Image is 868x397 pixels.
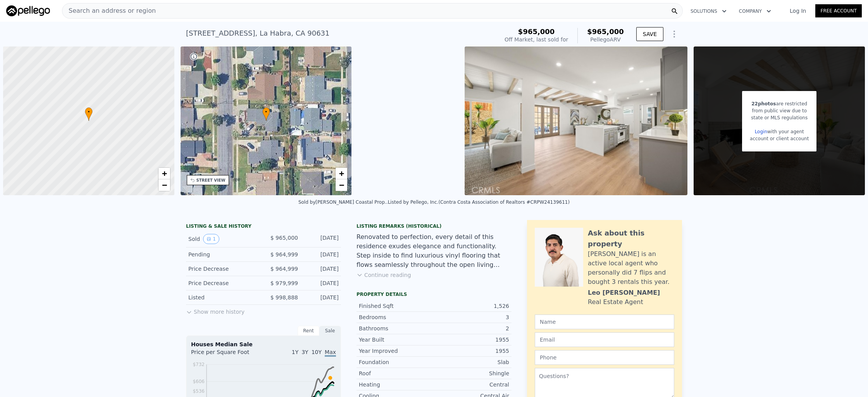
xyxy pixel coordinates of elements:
div: Heating [359,381,434,388]
span: 3Y [301,349,308,355]
span: 10Y [312,349,322,355]
div: Price Decrease [188,279,257,287]
tspan: $732 [193,362,205,367]
a: Zoom in [336,168,347,179]
div: Listed by Pellego, Inc. (Contra Costa Association of Realtors #CRPW24139611) [388,199,570,205]
div: Year Built [359,336,434,344]
div: Ask about this property [588,228,674,249]
a: Login [755,129,767,134]
span: $ 965,000 [270,235,298,241]
div: Shingle [434,370,509,377]
span: • [262,108,270,115]
div: Central [434,381,509,388]
div: Year Improved [359,347,434,355]
div: LISTING & SALE HISTORY [186,223,341,231]
div: state or MLS regulations [750,114,809,121]
div: 1955 [434,336,509,344]
div: • [262,107,270,121]
div: [STREET_ADDRESS] , La Habra , CA 90631 [186,28,330,39]
span: + [162,168,167,178]
input: Name [535,315,674,329]
div: Pending [188,251,257,258]
div: Sale [319,326,341,336]
img: Pellego [6,5,50,16]
div: • [85,107,93,121]
div: Houses Median Sale [191,340,336,348]
div: [DATE] [304,265,339,273]
span: − [339,180,344,190]
div: Pellego ARV [587,36,624,43]
span: 22 photos [751,101,776,107]
div: Bedrooms [359,313,434,321]
div: Foundation [359,358,434,366]
a: Zoom out [158,179,170,191]
span: Max [325,349,336,357]
div: [DATE] [304,279,339,287]
div: from public view due to [750,107,809,114]
div: Slab [434,358,509,366]
div: Renovated to perfection, every detail of this residence exudes elegance and functionality. Step i... [356,232,511,270]
button: View historical data [203,234,219,244]
div: Price Decrease [188,265,257,273]
div: 3 [434,313,509,321]
div: Roof [359,370,434,377]
a: Zoom out [336,179,347,191]
div: Property details [356,291,511,297]
tspan: $606 [193,379,205,384]
div: [DATE] [304,234,339,244]
div: 2 [434,325,509,332]
span: Search an address or region [62,6,156,15]
div: STREET VIEW [196,177,226,183]
div: Sold by [PERSON_NAME] Coastal Prop. . [298,199,388,205]
div: Listed [188,294,257,301]
button: Show more history [186,305,245,316]
span: − [162,180,167,190]
span: $ 998,888 [270,294,298,301]
div: [PERSON_NAME] is an active local agent who personally did 7 flips and bought 3 rentals this year. [588,249,674,287]
div: Sold [188,234,257,244]
div: Listing Remarks (Historical) [356,223,511,229]
div: are restricted [750,100,809,107]
div: Price per Square Foot [191,348,263,361]
button: Show Options [666,26,682,42]
img: Sale: 166531222 Parcel: 63332658 [465,46,688,195]
button: Company [733,4,777,18]
button: SAVE [636,27,663,41]
div: Rent [298,326,319,336]
span: $965,000 [587,27,624,36]
div: 1,526 [434,302,509,310]
span: with your agent [767,129,804,134]
div: [DATE] [304,251,339,258]
div: [DATE] [304,294,339,301]
div: Real Estate Agent [588,297,643,307]
a: Log In [780,7,815,15]
span: $965,000 [518,27,555,36]
span: 1Y [292,349,298,355]
div: account or client account [750,135,809,142]
span: $ 964,999 [270,251,298,258]
input: Email [535,332,674,347]
input: Phone [535,350,674,365]
div: Leo [PERSON_NAME] [588,288,660,297]
div: Bathrooms [359,325,434,332]
span: $ 964,999 [270,266,298,272]
div: Finished Sqft [359,302,434,310]
button: Continue reading [356,271,411,279]
tspan: $536 [193,388,205,394]
a: Free Account [815,4,862,17]
a: Zoom in [158,168,170,179]
button: Solutions [684,4,733,18]
span: $ 979,999 [270,280,298,286]
span: + [339,168,344,178]
div: Off Market, last sold for [505,36,568,43]
div: 1955 [434,347,509,355]
span: • [85,108,93,115]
